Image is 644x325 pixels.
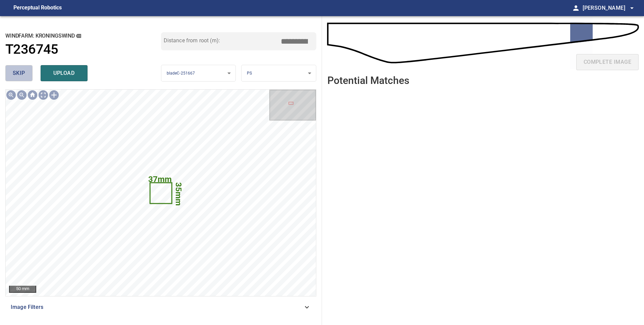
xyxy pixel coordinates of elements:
span: upload [48,68,80,78]
span: person [572,4,580,12]
span: Image Filters [11,303,303,311]
button: skip [5,65,33,81]
button: copy message details [75,32,82,40]
span: arrow_drop_down [628,4,636,12]
img: Zoom out [16,90,27,100]
label: Distance from root (m): [164,38,220,43]
button: upload [41,65,88,81]
text: 35mm [174,182,183,206]
img: Toggle full page [38,90,49,100]
span: bladeC-251667 [167,71,195,76]
button: [PERSON_NAME] [580,1,636,15]
figcaption: Perceptual Robotics [13,3,62,13]
span: [PERSON_NAME] [583,3,636,13]
div: bladeC-251667 [161,65,236,82]
span: PS [247,71,252,76]
span: skip [13,68,25,78]
text: 37mm [148,175,172,184]
a: T236745 [5,42,161,57]
h2: windfarm: Kroningswind [5,32,161,40]
h1: T236745 [5,42,58,57]
img: Go home [27,90,38,100]
h2: Potential Matches [327,75,409,86]
img: Zoom in [6,90,16,100]
div: Image Filters [5,299,316,315]
img: Toggle selection [49,90,59,100]
div: PS [241,65,316,82]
